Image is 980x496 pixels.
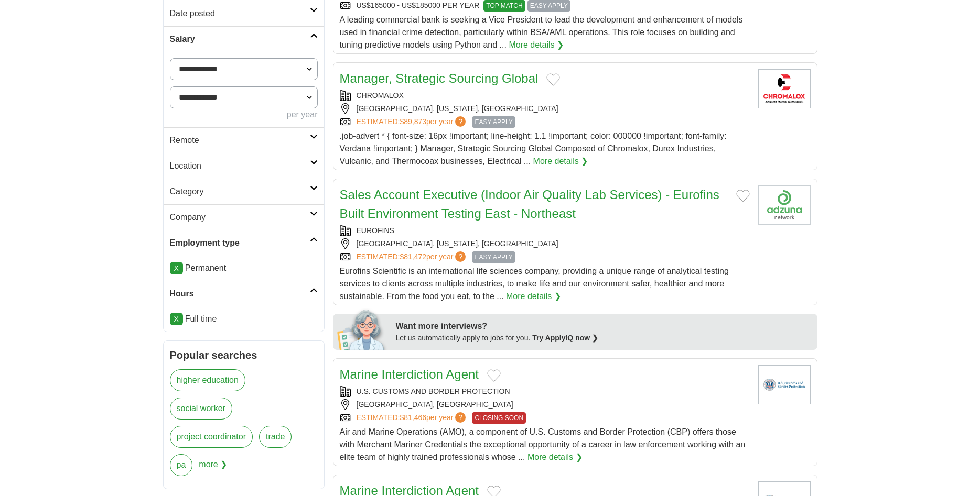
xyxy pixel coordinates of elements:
a: ESTIMATED:$81,472per year? [357,251,468,263]
h2: Employment type [170,237,310,249]
h2: Remote [170,134,310,147]
a: More details ❯ [509,39,564,51]
div: Want more interviews? [396,320,811,333]
a: ESTIMATED:$89,873per year? [357,116,468,128]
span: Eurofins Scientific is an international life sciences company, providing a unique range of analyt... [340,267,729,301]
span: more ❯ [199,454,227,482]
a: Hours [164,281,324,306]
a: Sales Account Executive (Indoor Air Quality Lab Services) - Eurofins Built Environment Testing Ea... [340,188,719,221]
h2: Popular searches [170,347,318,363]
a: More details ❯ [527,451,583,464]
a: Date posted [164,1,324,26]
span: EASY APPLY [472,116,515,128]
a: ESTIMATED:$81,466per year? [357,412,468,424]
a: Try ApplyIQ now ❯ [532,334,598,342]
a: U.S. CUSTOMS AND BORDER PROTECTION [357,387,510,395]
span: A leading commercial bank is seeking a Vice President to lead the development and enhancement of ... [340,15,743,49]
h2: Location [170,160,310,172]
a: social worker [170,398,232,420]
span: ? [455,251,466,262]
span: CLOSING SOON [472,412,526,424]
span: ? [455,116,466,127]
span: ? [455,412,466,423]
a: CHROMALOX [357,91,404,100]
span: $81,466 [400,413,426,422]
img: apply-iq-scientist.png [337,308,388,350]
h2: Date posted [170,7,310,20]
a: More details ❯ [506,290,561,303]
li: Full time [170,313,318,325]
a: Location [164,153,324,179]
span: EASY APPLY [472,251,515,263]
li: Permanent [170,262,318,274]
h2: Hours [170,288,310,300]
a: More details ❯ [533,155,588,168]
span: $81,472 [400,252,426,261]
h2: Company [170,211,310,224]
button: Add to favorite jobs [487,369,501,382]
a: Category [164,179,324,204]
a: Marine Interdiction Agent [340,367,479,381]
span: .job-advert * { font-size: 16px !important; line-height: 1.1 !important; color: 000000 !important... [340,131,727,166]
div: Let us automatically apply to jobs for you. [396,333,811,344]
a: trade [259,426,292,448]
a: Company [164,204,324,230]
div: [GEOGRAPHIC_DATA], [US_STATE], [GEOGRAPHIC_DATA] [340,238,750,249]
button: Add to favorite jobs [736,190,750,202]
img: Chromalox logo [758,69,811,108]
div: [GEOGRAPHIC_DATA], [US_STATE], [GEOGRAPHIC_DATA] [340,103,750,114]
a: Remote [164,127,324,153]
a: Salary [164,26,324,52]
span: Air and Marine Operations (AMO), a component of U.S. Customs and Border Protection (CBP) offers t... [340,427,746,461]
a: Employment type [164,230,324,256]
img: Eurofins logo [758,185,811,225]
h2: Salary [170,33,310,46]
h2: Category [170,185,310,198]
a: EUROFINS [357,226,394,235]
div: per year [170,108,318,121]
a: pa [170,454,193,476]
a: X [170,262,183,274]
div: [GEOGRAPHIC_DATA], [GEOGRAPHIC_DATA] [340,399,750,410]
a: X [170,313,183,325]
button: Add to favorite jobs [546,73,560,86]
span: $89,873 [400,117,426,126]
a: higher education [170,369,245,391]
a: project coordinator [170,426,253,448]
a: Manager, Strategic Sourcing Global [340,71,539,85]
img: U.S. Customs and Border Protection logo [758,365,811,404]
